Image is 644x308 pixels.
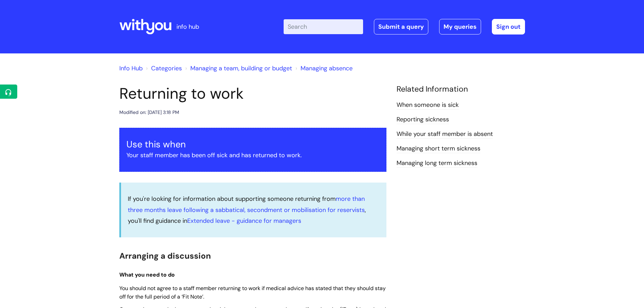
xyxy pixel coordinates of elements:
p: If you're looking for information about supporting someone returning from , you'll find guidance in [128,193,380,226]
a: While‌ ‌your‌ ‌staff‌ ‌member‌ ‌is‌ ‌absent‌ [397,130,493,139]
li: Managing a team, building or budget [184,63,292,74]
p: Your staff member has been off sick and has returned to work. [126,150,379,161]
a: Info Hub [119,64,143,72]
div: | - [284,19,525,34]
a: Managing a team, building or budget [190,64,292,72]
h1: Returning to work [119,85,386,103]
li: Managing absence [294,63,353,74]
a: When someone is sick [397,101,459,110]
a: Categories [151,64,182,72]
a: Reporting sickness [397,115,449,124]
h4: Related Information [397,85,525,94]
a: Extended leave - guidance for managers [187,217,301,225]
h3: Use this when [126,139,379,150]
input: Search [284,19,363,34]
a: Managing absence [301,64,353,72]
span: What you need to do [119,271,175,278]
span: You should not agree to a staff member returning to work if medical advice has stated that they s... [119,285,386,300]
a: more than three months leave following a sabbatical, secondment or mobilisation for reservists [128,195,365,214]
p: info hub [176,21,199,32]
a: Managing short term sickness [397,144,480,153]
a: Sign out [492,19,525,34]
a: Managing long term sickness [397,159,477,168]
a: My queries [439,19,481,34]
li: Solution home [144,63,182,74]
a: Submit a query [374,19,428,34]
span: Arranging a discussion [119,251,211,261]
div: Modified on: [DATE] 3:18 PM [119,108,179,117]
